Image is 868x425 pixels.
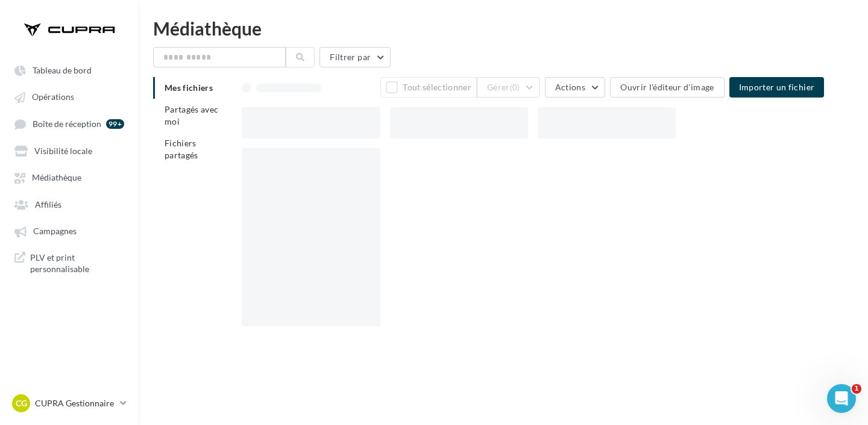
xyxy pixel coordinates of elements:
span: Fichiers partagés [165,138,198,160]
span: Actions [555,82,585,92]
a: Opérations [7,85,131,107]
button: Ouvrir l'éditeur d'image [610,77,724,98]
iframe: Intercom live chat [827,384,856,413]
button: Importer un fichier [729,77,825,98]
span: Opérations [32,92,74,102]
span: Partagés avec moi [165,104,219,126]
button: Filtrer par [319,47,391,67]
a: Visibilité locale [7,140,131,161]
span: Tableau de bord [33,65,92,75]
a: Médiathèque [7,166,131,188]
span: Boîte de réception [33,119,101,129]
a: Campagnes [7,220,131,241]
span: Visibilité locale [34,146,92,156]
span: PLV et print personnalisable [30,252,124,275]
span: 1 [852,384,861,394]
div: Médiathèque [153,19,854,37]
button: Tout sélectionner [380,77,477,98]
a: Tableau de bord [7,59,131,81]
span: Campagnes [33,226,77,237]
div: 99+ [106,119,124,129]
span: Mes fichiers [165,82,213,93]
a: Affiliés [7,193,131,215]
span: CG [16,397,27,409]
button: Actions [545,77,605,98]
p: CUPRA Gestionnaire [35,397,115,409]
span: Importer un fichier [739,82,815,92]
a: PLV et print personnalisable [7,247,131,280]
span: Affiliés [35,199,61,209]
a: CG CUPRA Gestionnaire [10,392,129,415]
button: Gérer(0) [477,77,540,98]
span: (0) [510,82,520,92]
span: Médiathèque [32,173,81,183]
a: Boîte de réception 99+ [7,113,131,135]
